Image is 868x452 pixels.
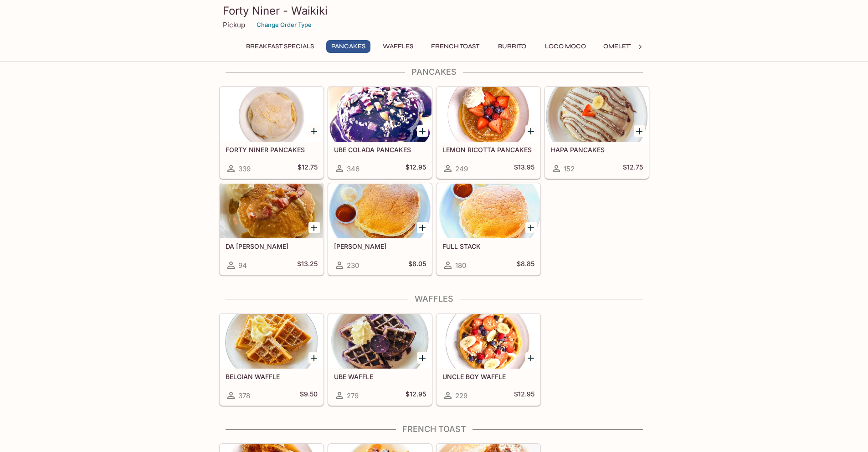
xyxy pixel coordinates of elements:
h5: $12.95 [406,163,426,174]
a: FORTY NINER PANCAKES339$12.75 [220,87,324,179]
h4: French Toast [219,424,649,434]
div: UBE COLADA PANCAKES [329,87,431,142]
div: UNCLE BOY WAFFLE [437,314,540,369]
button: Add UNCLE BOY WAFFLE [525,352,537,364]
span: 230 [347,261,359,270]
div: FORTY NINER PANCAKES [220,87,323,142]
h5: BELGIAN WAFFLE [226,373,318,380]
span: 378 [238,391,250,400]
a: FULL STACK180$8.85 [437,183,540,275]
span: 249 [455,164,468,173]
button: Add BELGIAN WAFFLE [308,352,320,364]
h5: $12.75 [623,163,643,174]
h5: FULL STACK [442,242,534,250]
h5: $12.95 [406,390,426,401]
h5: [PERSON_NAME] [334,242,426,250]
h5: DA [PERSON_NAME] [226,242,318,250]
button: Add FORTY NINER PANCAKES [308,125,320,137]
h3: Forty Niner - Waikiki [223,4,646,18]
span: 279 [347,391,359,400]
a: UBE COLADA PANCAKES346$12.95 [328,87,432,179]
div: UBE WAFFLE [329,314,431,369]
h5: $13.25 [297,260,318,271]
button: Add UBE WAFFLE [417,352,428,364]
button: Add SHORT STACK [417,222,428,233]
h5: $8.85 [517,260,534,271]
button: Add DA ELVIS PANCAKES [308,222,320,233]
div: DA ELVIS PANCAKES [220,184,323,238]
a: HAPA PANCAKES152$12.75 [545,87,649,179]
h5: $12.95 [514,390,534,401]
h5: LEMON RICOTTA PANCAKES [442,146,534,154]
button: Add UBE COLADA PANCAKES [417,125,428,137]
button: Change Order Type [252,18,316,32]
button: Breakfast Specials [241,40,319,53]
button: French Toast [426,40,484,53]
h5: $8.05 [408,260,426,271]
a: BELGIAN WAFFLE378$9.50 [220,313,324,406]
h5: $13.95 [514,163,534,174]
button: Waffles [378,40,419,53]
span: 229 [455,391,467,400]
h5: UNCLE BOY WAFFLE [442,373,534,380]
a: DA [PERSON_NAME]94$13.25 [220,183,324,275]
div: SHORT STACK [329,184,431,238]
span: 152 [564,164,575,173]
h5: $12.75 [298,163,318,174]
button: Add HAPA PANCAKES [634,125,645,137]
h5: $9.50 [300,390,318,401]
button: Add LEMON RICOTTA PANCAKES [525,125,537,137]
a: UBE WAFFLE279$12.95 [328,313,432,406]
h5: UBE WAFFLE [334,373,426,380]
a: UNCLE BOY WAFFLE229$12.95 [437,313,540,406]
a: [PERSON_NAME]230$8.05 [328,183,432,275]
p: Pickup [223,21,245,29]
button: Burrito [492,40,533,53]
span: 180 [455,261,466,270]
a: LEMON RICOTTA PANCAKES249$13.95 [437,87,540,179]
h5: UBE COLADA PANCAKES [334,146,426,154]
div: HAPA PANCAKES [545,87,648,142]
div: BELGIAN WAFFLE [220,314,323,369]
button: Add FULL STACK [525,222,537,233]
h4: Pancakes [219,67,649,77]
span: 94 [238,261,247,270]
span: 339 [238,164,251,173]
div: FULL STACK [437,184,540,238]
h5: FORTY NINER PANCAKES [226,146,318,154]
span: 346 [347,164,360,173]
button: Omelettes [598,40,646,53]
h5: HAPA PANCAKES [551,146,643,154]
div: LEMON RICOTTA PANCAKES [437,87,540,142]
h4: Waffles [219,294,649,304]
button: Pancakes [326,40,370,53]
button: Loco Moco [540,40,591,53]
